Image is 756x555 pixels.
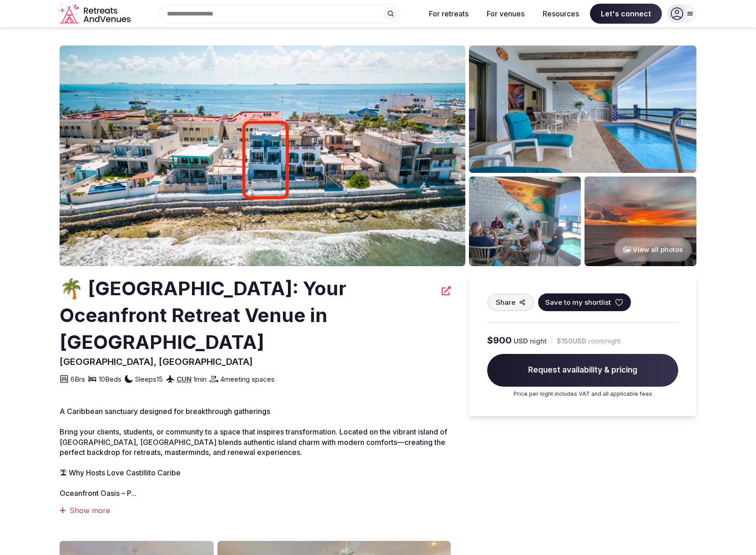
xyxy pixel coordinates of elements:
[60,407,270,416] span: A Caribbean sanctuary designed for breakthrough gatherings
[60,468,181,477] span: 🏝 Why Hosts Love Castillito Caribe
[530,336,547,346] span: night
[60,356,253,367] span: [GEOGRAPHIC_DATA], [GEOGRAPHIC_DATA]
[585,177,696,266] img: Venue gallery photo
[469,177,581,266] img: Venue gallery photo
[220,374,275,384] span: 4 meeting spaces
[176,375,192,383] a: CUN
[60,275,436,355] h2: 🌴 [GEOGRAPHIC_DATA]: Your Oceanfront Retreat Venue in [GEOGRAPHIC_DATA]
[60,4,132,24] a: Visit the homepage
[479,4,532,24] button: For venues
[614,237,692,262] button: View all photos
[590,4,662,24] span: Let's connect
[545,298,611,307] span: Save to my shortlist
[193,374,207,384] span: 1 min
[487,293,534,311] button: Share
[60,45,465,266] img: Venue cover photo
[550,336,553,345] div: |
[535,4,586,24] button: Resources
[487,390,678,398] p: Price per night includes VAT and all applicable fees
[60,427,447,457] span: Bring your clients, students, or community to a space that inspires transformation. Located on th...
[99,374,121,384] span: 10 Beds
[538,293,631,311] button: Save to my shortlist
[60,489,136,498] span: Oceanfront Oasis – P...
[496,298,515,307] span: Share
[60,4,132,24] svg: Retreats and Venues company logo
[71,374,85,384] span: 6 Brs
[487,334,512,347] span: $900
[422,4,476,24] button: For retreats
[135,374,163,384] span: Sleeps 15
[60,505,451,515] div: Show more
[514,336,528,346] span: USD
[588,337,620,346] span: room/night
[487,354,678,387] span: Request availability & pricing
[469,45,696,173] img: Venue gallery photo
[557,337,586,346] span: $150 USD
